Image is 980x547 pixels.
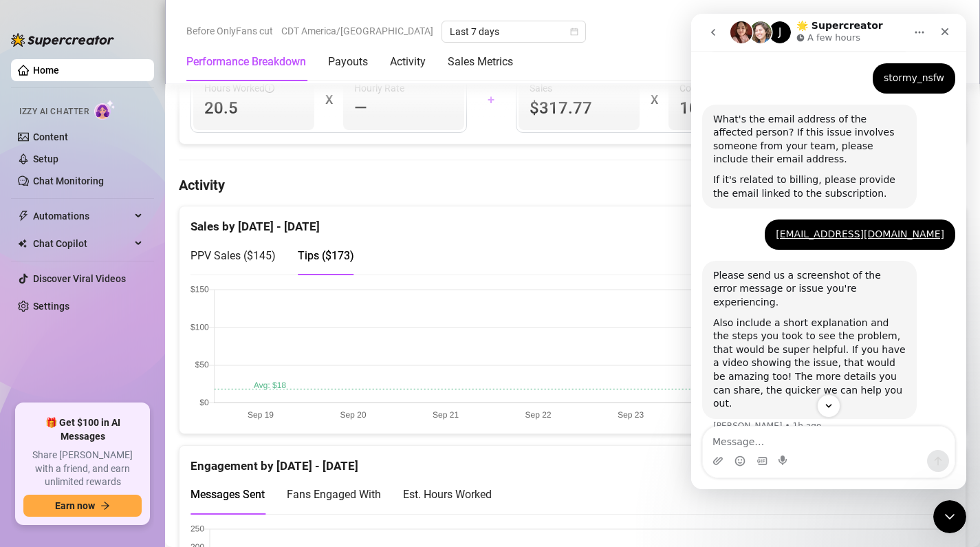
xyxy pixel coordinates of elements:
span: Chat Copilot [33,233,131,255]
a: Settings [33,301,69,312]
span: Sales [530,81,629,96]
span: Share [PERSON_NAME] with a friend, and earn unlimited rewards [23,449,142,489]
div: Est. Hours Worked [403,486,492,503]
div: Sales by [DATE] - [DATE] [190,206,955,236]
span: Hours Worked [204,81,274,96]
span: Earn now [55,500,95,511]
img: logo-BBDzfeDw.svg [11,33,114,47]
div: X [325,89,332,111]
div: Payouts [328,54,368,70]
span: PPV Sales ( $145 ) [190,249,276,262]
div: X [651,89,657,111]
article: Commissions [679,81,737,96]
span: arrow-right [100,501,110,511]
iframe: Intercom live chat [691,14,966,489]
span: — [354,97,367,119]
a: Content [33,131,68,142]
a: Discover Viral Videos [33,273,126,284]
div: Sales Metrics [448,54,513,70]
span: info-circle [265,83,274,93]
a: Chat Monitoring [33,175,104,186]
span: Fans Engaged With [287,488,381,501]
span: calendar [570,28,578,36]
div: + [475,89,508,111]
span: 🎁 Get $100 in AI Messages [23,416,142,443]
span: Izzy AI Chatter [19,105,89,118]
h4: Activity [179,175,966,195]
a: Setup [33,153,58,164]
span: Automations [33,205,131,227]
div: Engagement by [DATE] - [DATE] [190,446,955,475]
iframe: Intercom live chat [933,500,966,533]
article: Hourly Rate [354,81,404,96]
span: thunderbolt [18,211,29,222]
span: Last 7 days [450,21,578,42]
img: Chat Copilot [18,239,27,248]
button: Earn nowarrow-right [23,495,142,517]
img: AI Chatter [94,100,116,120]
span: Before OnlyFans cut [186,21,273,41]
span: Tips ( $173 ) [298,249,354,262]
span: Messages Sent [190,488,265,501]
span: CDT America/[GEOGRAPHIC_DATA] [281,21,433,41]
div: Activity [390,54,426,70]
span: 10 % [679,97,778,119]
span: $317.77 [530,97,629,119]
span: 20.5 [204,97,303,119]
a: Home [33,65,59,76]
div: Performance Breakdown [186,54,306,70]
